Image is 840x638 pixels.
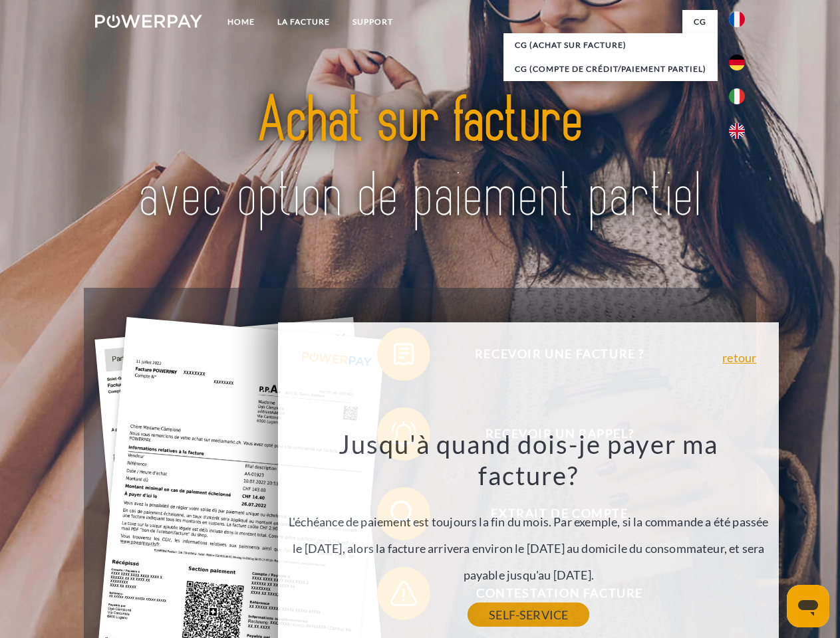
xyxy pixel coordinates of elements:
[729,88,745,104] img: it
[341,10,404,34] a: Support
[266,10,341,34] a: LA FACTURE
[127,64,713,255] img: title-powerpay_fr.svg
[503,57,718,81] a: CG (Compte de crédit/paiement partiel)
[722,352,756,364] a: retour
[503,33,718,57] a: CG (achat sur facture)
[682,10,718,34] a: CG
[216,10,266,34] a: Home
[286,428,771,615] div: L'échéance de paiement est toujours la fin du mois. Par exemple, si la commande a été passée le [...
[729,54,745,70] img: de
[729,11,745,27] img: fr
[286,428,771,492] h3: Jusqu'à quand dois-je payer ma facture?
[95,15,202,28] img: logo-powerpay-white.svg
[787,585,829,627] iframe: Bouton de lancement de la fenêtre de messagerie
[729,123,745,139] img: en
[468,603,589,627] a: SELF-SERVICE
